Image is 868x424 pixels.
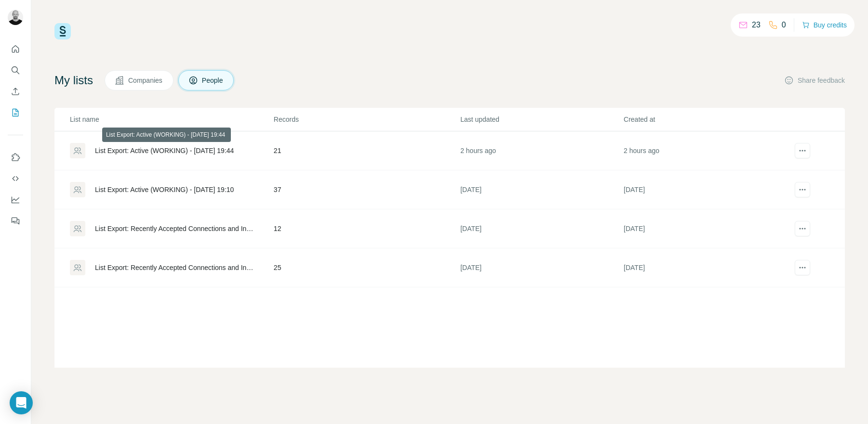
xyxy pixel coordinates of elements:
td: 2 hours ago [460,131,623,170]
td: [DATE] [460,170,623,209]
p: Last updated [460,115,623,124]
div: List Export: Recently Accepted Connections and InMails - [DATE] 23:40 [95,224,257,233]
td: 12 [273,209,460,248]
span: Companies [128,76,163,85]
button: actions [795,182,810,197]
p: Created at [624,115,786,124]
div: List Export: Active (WORKING) - [DATE] 19:44 [95,146,234,155]
button: Enrich CSV [8,83,23,100]
img: Avatar [8,10,23,25]
button: actions [795,221,810,236]
td: [DATE] [460,209,623,248]
td: 37 [273,170,460,209]
td: [DATE] [623,248,787,287]
td: [DATE] [460,248,623,287]
button: Share feedback [784,76,845,85]
button: My lists [8,104,23,121]
td: [DATE] [623,170,787,209]
button: Feedback [8,212,23,230]
button: Use Surfe API [8,170,23,187]
button: Use Surfe on LinkedIn [8,149,23,166]
button: actions [795,143,810,158]
td: 25 [273,248,460,287]
button: Buy credits [802,18,847,32]
div: List Export: Active (WORKING) - [DATE] 19:10 [95,185,234,194]
button: Quick start [8,40,23,58]
td: 21 [273,131,460,170]
button: actions [795,260,810,275]
span: People [202,76,224,85]
div: List Export: Recently Accepted Connections and InMails - [DATE] 23:40 [95,263,257,272]
td: [DATE] [623,209,787,248]
p: List name [70,115,273,124]
h4: My lists [54,73,93,88]
p: Records [274,115,459,124]
p: 23 [752,19,761,31]
td: 2 hours ago [623,131,787,170]
button: Search [8,62,23,79]
img: Surfe Logo [54,23,71,39]
p: 0 [782,19,786,31]
button: Dashboard [8,191,23,208]
div: Open Intercom Messenger [10,391,33,414]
